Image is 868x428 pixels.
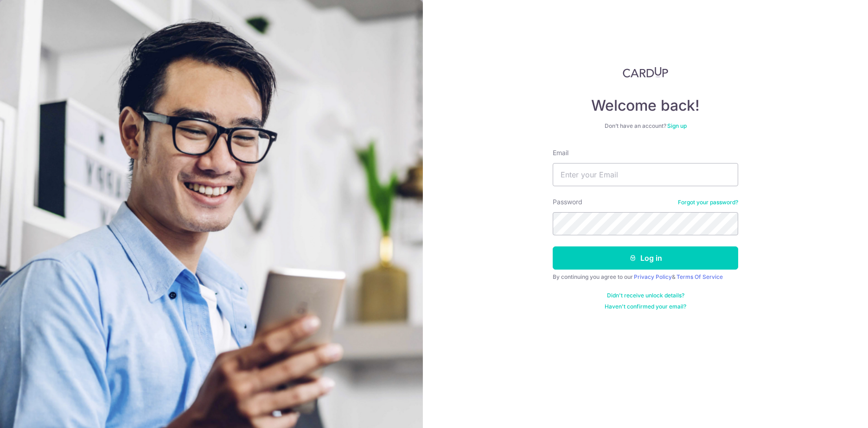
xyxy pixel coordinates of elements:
button: Log in [553,246,738,270]
a: Terms Of Service [677,273,723,280]
a: Forgot your password? [678,199,738,206]
div: By continuing you agree to our & [553,273,738,281]
a: Didn't receive unlock details? [607,292,684,299]
a: Privacy Policy [634,273,672,280]
a: Sign up [667,122,687,129]
label: Password [553,197,582,207]
div: Don’t have an account? [553,122,738,130]
label: Email [553,148,568,157]
a: Haven't confirmed your email? [605,303,686,310]
input: Enter your Email [553,163,738,186]
h4: Welcome back! [553,96,738,115]
img: CardUp Logo [623,67,668,78]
